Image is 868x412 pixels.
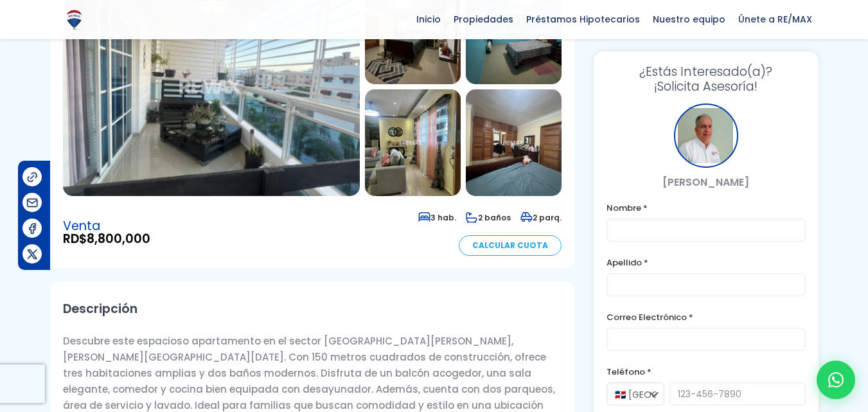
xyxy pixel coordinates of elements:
span: Préstamos Hipotecarios [520,10,646,29]
span: Venta [63,220,150,233]
h2: Descripción [63,294,562,323]
img: Compartir [26,247,39,261]
img: Compartir [26,170,39,184]
label: Teléfono * [607,364,806,380]
label: Apellido * [607,255,806,271]
span: RD$ [63,233,150,246]
input: 123-456-7890 [669,382,806,406]
span: Inicio [410,10,447,29]
img: Logo de REMAX [63,8,85,31]
img: Compartir [26,222,39,235]
span: 2 parq. [520,212,562,223]
img: Apartamento en Isabelita I [466,89,562,196]
span: Propiedades [447,10,520,29]
label: Nombre * [607,200,806,216]
span: ¿Estás Interesado(a)? [607,64,806,79]
span: 2 baños [466,212,511,223]
img: Compartir [26,196,39,210]
div: Enrique Perez [674,103,738,168]
span: Únete a RE/MAX [732,10,819,29]
p: [PERSON_NAME] [607,174,806,190]
span: 8,800,000 [87,230,150,247]
label: Correo Electrónico * [607,309,806,325]
span: Nuestro equipo [646,10,732,29]
a: Calcular Cuota [459,235,562,256]
span: 3 hab. [418,212,456,223]
img: Apartamento en Isabelita I [365,89,461,196]
h3: ¡Solicita Asesoría! [607,64,806,94]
